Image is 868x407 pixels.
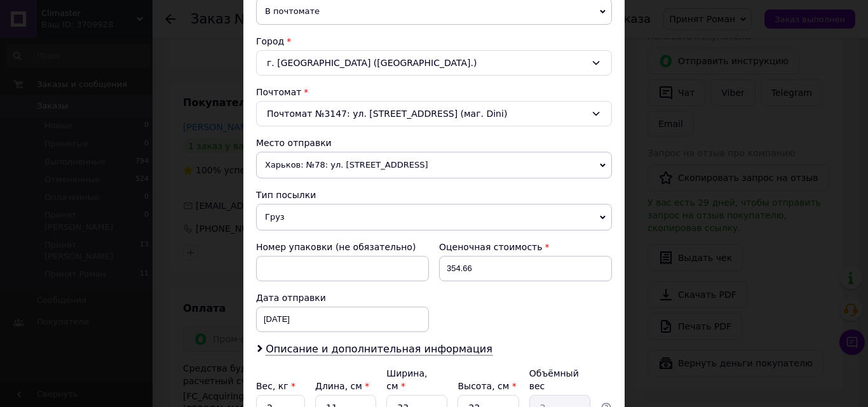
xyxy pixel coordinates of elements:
[256,138,332,148] span: Место отправки
[256,190,316,200] span: Тип посылки
[256,241,429,253] div: Номер упаковки (не обязательно)
[386,368,427,391] label: Ширина, см
[256,152,612,178] span: Харьков: №78: ул. [STREET_ADDRESS]
[256,291,429,304] div: Дата отправки
[256,381,295,391] label: Вес, кг
[256,86,612,98] div: Почтомат
[266,343,492,356] span: Описание и дополнительная информация
[256,50,612,76] div: г. [GEOGRAPHIC_DATA] ([GEOGRAPHIC_DATA].)
[315,381,369,391] label: Длина, см
[529,367,590,392] div: Объёмный вес
[458,381,516,391] label: Высота, см
[439,241,612,253] div: Оценочная стоимость
[256,204,612,230] span: Груз
[256,35,612,48] div: Город
[256,101,612,126] div: Почтомат №3147: ул. [STREET_ADDRESS] (маг. Dini)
